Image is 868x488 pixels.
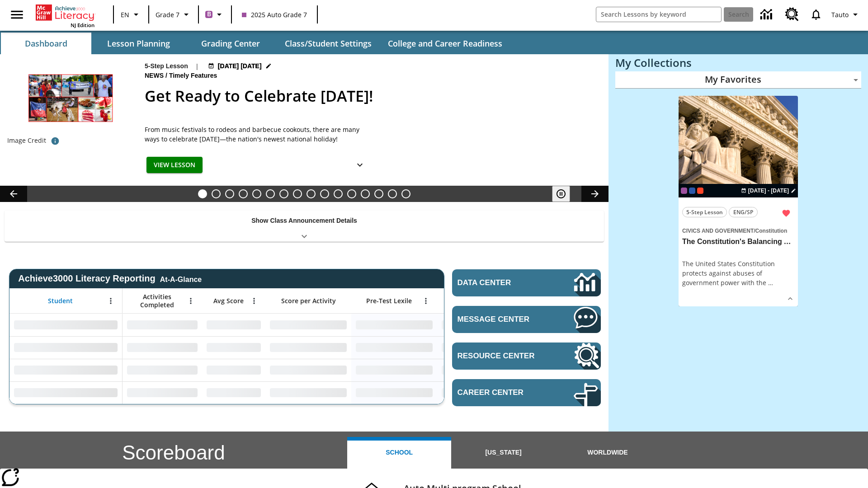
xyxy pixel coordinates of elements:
[679,96,798,307] div: lesson details
[202,381,265,404] div: No Data,
[351,157,369,174] button: Show Details
[7,136,46,145] p: Image Credit
[682,228,754,234] span: Civics and Government
[552,186,579,202] div: Pause
[686,207,723,217] span: 5-Step Lesson
[556,437,660,469] button: Worldwide
[218,61,262,71] span: [DATE] [DATE]
[293,189,302,198] button: Slide 8 Solar Power to the People
[169,71,219,81] span: Timely Features
[165,72,167,79] span: /
[123,314,202,336] div: No Data,
[195,61,199,71] span: |
[202,336,265,359] div: No Data,
[581,186,609,202] button: Lesson carousel, Next
[437,314,523,336] div: No Data,
[239,189,248,198] button: Slide 4 Time for Moon Rules?
[831,10,849,19] span: Tauto
[689,188,695,194] div: OL 2025 Auto Grade 8
[123,359,202,381] div: No Data,
[458,315,547,324] span: Message Center
[437,381,523,404] div: No Data,
[145,71,165,81] span: News
[104,294,118,308] button: Open Menu
[334,189,343,198] button: Slide 11 The Invasion of the Free CD
[185,33,276,54] button: Grading Center
[729,207,758,217] button: ENG/SP
[452,379,601,406] a: Career Center
[458,352,547,361] span: Resource Center
[783,292,797,305] button: Show Details
[242,10,307,19] span: 2025 Auto Grade 7
[458,278,543,287] span: Data Center
[347,437,451,469] button: School
[36,4,94,22] a: Home
[252,189,261,198] button: Slide 5 Cruise Ships: Making Waves
[36,3,94,28] div: Home
[681,188,687,194] div: Current Class
[419,294,433,308] button: Open Menu
[213,297,244,305] span: Avg Score
[804,3,828,26] a: Notifications
[768,278,773,287] span: …
[156,10,179,19] span: Grade 7
[117,6,146,23] button: Language: EN, Select a language
[388,189,397,198] button: Slide 15 The Constitution's Balancing Act
[18,273,202,284] span: Achieve3000 Literacy Reporting
[452,306,601,333] a: Message Center
[71,22,94,28] span: NJ Edition
[145,84,598,108] h2: Get Ready to Celebrate Juneteenth!
[46,133,64,149] button: Image credit: Top, left to right: Aaron of L.A. Photography/Shutterstock; Aaron of L.A. Photograp...
[202,6,228,23] button: Boost Class color is purple. Change class color
[1,33,91,54] button: Dashboard
[733,207,753,217] span: ENG/SP
[266,189,275,198] button: Slide 6 Private! Keep Out!
[121,10,129,19] span: EN
[366,297,412,305] span: Pre-Test Lexile
[458,388,547,397] span: Career Center
[697,188,703,194] div: Test 1
[682,237,794,247] h3: The Constitution's Balancing Act
[225,189,234,198] button: Slide 3 Free Returns: A Gain or a Drain?
[4,1,30,28] button: Open side menu
[123,336,202,359] div: No Data,
[123,381,202,404] div: No Data,
[5,211,604,242] div: Show Class Announcement Details
[347,189,356,198] button: Slide 12 Mixed Practice: Citing Evidence
[198,189,207,198] button: Slide 1 Get Ready to Celebrate Juneteenth!
[279,189,288,198] button: Slide 7 The Last Homesteaders
[93,33,184,54] button: Lesson Planning
[374,189,383,198] button: Slide 14 Career Lesson
[401,189,410,198] button: Slide 16 Point of View
[682,259,794,287] div: The United States Constitution protects against abuses of government power with the
[160,274,202,284] div: At-A-Glance
[682,207,727,217] button: 5-Step Lesson
[780,2,804,27] a: Resource Center, Will open in new tab
[682,225,794,235] span: Topic: Civics and Government/Constitution
[7,61,134,133] img: Photos of red foods and of people celebrating Juneteenth at parades, Opal's Walk, and at a rodeo.
[452,343,601,370] a: Resource Center, Will open in new tab
[754,228,755,234] span: /
[146,157,203,174] button: View Lesson
[152,6,195,23] button: Grade: Grade 7, Select a grade
[320,189,329,198] button: Slide 10 Fashion Forward in Ancient Rome
[755,2,780,27] a: Data Center
[552,186,570,202] button: Pause
[437,359,523,381] div: No Data,
[207,9,211,20] span: B
[615,56,861,69] h3: My Collections
[437,336,523,359] div: No Data,
[739,187,798,195] button: Aug 24 - Aug 24 Choose Dates
[206,61,274,71] button: Jul 17 - Jun 30 Choose Dates
[828,6,864,23] button: Profile/Settings
[247,294,261,308] button: Open Menu
[145,125,371,144] span: From music festivals to rodeos and barbecue cookouts, there are many ways to celebrate Juneteenth...
[48,297,73,305] span: Student
[778,205,794,221] button: Remove from Favorites
[596,7,721,22] input: search field
[278,33,379,54] button: Class/Student Settings
[145,125,371,144] div: From music festivals to rodeos and barbecue cookouts, there are many ways to celebrate [DATE]—the...
[145,61,188,71] p: 5-Step Lesson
